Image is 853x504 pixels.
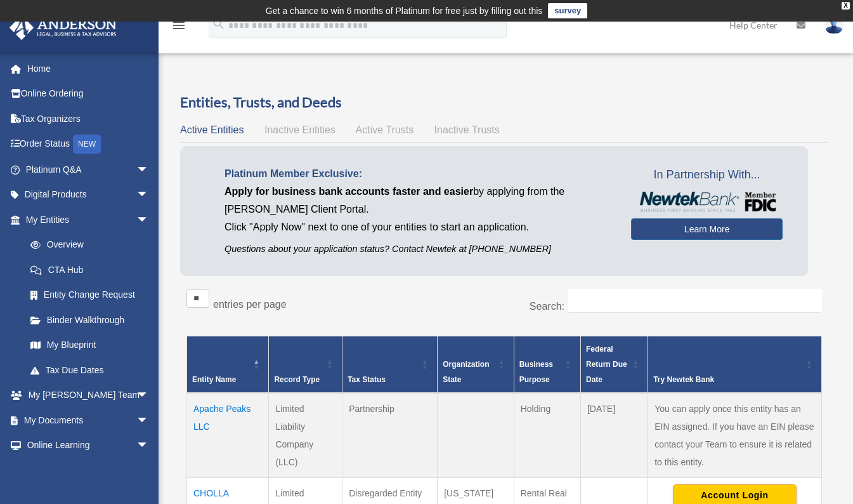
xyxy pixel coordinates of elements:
[842,2,850,10] div: close
[9,131,168,157] a: Order StatusNEW
[824,16,843,34] img: User Pic
[136,182,162,208] span: arrow_drop_down
[136,408,162,434] span: arrow_drop_down
[443,360,489,384] span: Organization State
[673,489,797,500] a: Account Login
[274,375,320,384] span: Record Type
[264,124,335,135] span: Inactive Entities
[136,458,162,484] span: arrow_drop_down
[580,336,648,393] th: Federal Return Due Date: Activate to sort
[225,241,612,257] p: Questions about your application status? Contact Newtek at [PHONE_NUMBER]
[136,157,162,183] span: arrow_drop_down
[9,182,168,208] a: Digital Productsarrow_drop_down
[348,375,386,384] span: Tax Status
[438,336,514,393] th: Organization State: Activate to sort
[225,165,612,183] p: Platinum Member Exclusive:
[18,333,162,358] a: My Blueprint
[342,393,438,478] td: Partnership
[631,218,783,240] a: Learn More
[580,393,648,478] td: [DATE]
[9,81,168,107] a: Online Ordering
[18,307,162,333] a: Binder Walkthrough
[530,301,564,312] label: Search:
[171,22,186,33] a: menu
[18,257,162,282] a: CTA Hub
[136,433,162,459] span: arrow_drop_down
[9,383,168,408] a: My [PERSON_NAME] Teamarrow_drop_down
[73,135,101,154] div: NEW
[514,393,580,478] td: Holding
[18,232,155,258] a: Overview
[434,124,500,135] span: Inactive Trusts
[9,157,168,182] a: Platinum Q&Aarrow_drop_down
[18,357,162,383] a: Tax Due Dates
[136,383,162,409] span: arrow_drop_down
[225,183,612,218] p: by applying from the [PERSON_NAME] Client Portal.
[9,408,168,433] a: My Documentsarrow_drop_down
[637,192,776,212] img: NewtekBankLogoSM.png
[18,282,162,308] a: Entity Change Request
[9,106,168,131] a: Tax Organizers
[6,15,120,40] img: Anderson Advisors Platinum Portal
[225,186,473,197] span: Apply for business bank accounts faster and easier
[213,299,287,310] label: entries per page
[356,124,414,135] span: Active Trusts
[586,345,627,384] span: Federal Return Due Date
[342,336,438,393] th: Tax Status: Activate to sort
[9,433,168,458] a: Online Learningarrow_drop_down
[212,17,226,31] i: search
[269,393,342,478] td: Limited Liability Company (LLC)
[180,124,244,135] span: Active Entities
[9,56,168,81] a: Home
[187,336,269,393] th: Entity Name: Activate to invert sorting
[171,18,186,33] i: menu
[187,393,269,478] td: Apache Peaks LLC
[514,336,580,393] th: Business Purpose: Activate to sort
[192,375,236,384] span: Entity Name
[648,336,822,393] th: Try Newtek Bank : Activate to sort
[9,458,168,483] a: Billingarrow_drop_down
[9,207,162,232] a: My Entitiesarrow_drop_down
[269,336,342,393] th: Record Type: Activate to sort
[653,372,802,387] div: Try Newtek Bank
[648,393,822,478] td: You can apply once this entity has an EIN assigned. If you have an EIN please contact your Team t...
[266,3,543,18] div: Get a chance to win 6 months of Platinum for free just by filling out this
[548,3,587,18] a: survey
[180,93,828,112] h3: Entities, Trusts, and Deeds
[225,218,612,236] p: Click "Apply Now" next to one of your entities to start an application.
[631,165,783,185] span: In Partnership With...
[136,207,162,233] span: arrow_drop_down
[519,360,553,384] span: Business Purpose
